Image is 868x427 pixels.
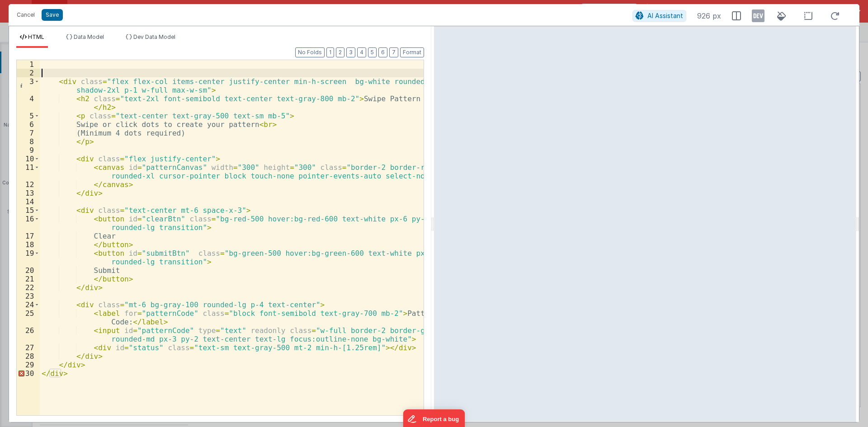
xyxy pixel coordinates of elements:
[17,266,40,275] div: 20
[17,180,40,189] div: 12
[295,47,325,57] button: No Folds
[17,155,40,163] div: 10
[17,197,40,206] div: 14
[17,240,40,249] div: 18
[74,33,104,40] span: Data Model
[17,163,40,180] div: 11
[17,120,40,129] div: 6
[28,33,44,40] span: HTML
[17,215,40,232] div: 16
[346,47,355,57] button: 3
[389,47,398,57] button: 7
[17,352,40,361] div: 28
[17,292,40,300] div: 23
[17,137,40,146] div: 8
[17,112,40,120] div: 5
[326,47,334,57] button: 1
[17,343,40,352] div: 27
[647,12,683,19] span: AI Assistant
[336,47,344,57] button: 2
[17,146,40,155] div: 9
[12,9,39,21] button: Cancel
[17,69,40,77] div: 2
[17,361,40,369] div: 29
[133,33,175,40] span: Dev Data Model
[17,275,40,283] div: 21
[17,249,40,266] div: 19
[400,47,424,57] button: Format
[17,129,40,137] div: 7
[17,232,40,240] div: 17
[17,189,40,197] div: 13
[17,283,40,292] div: 22
[17,300,40,309] div: 24
[357,47,366,57] button: 4
[378,47,387,57] button: 6
[17,326,40,343] div: 26
[368,47,377,57] button: 5
[632,10,686,22] button: AI Assistant
[17,94,40,112] div: 4
[42,9,63,21] button: Save
[17,309,40,326] div: 25
[697,10,721,21] span: 926 px
[17,206,40,215] div: 15
[17,60,40,69] div: 1
[17,77,40,94] div: 3
[17,369,40,378] div: 30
